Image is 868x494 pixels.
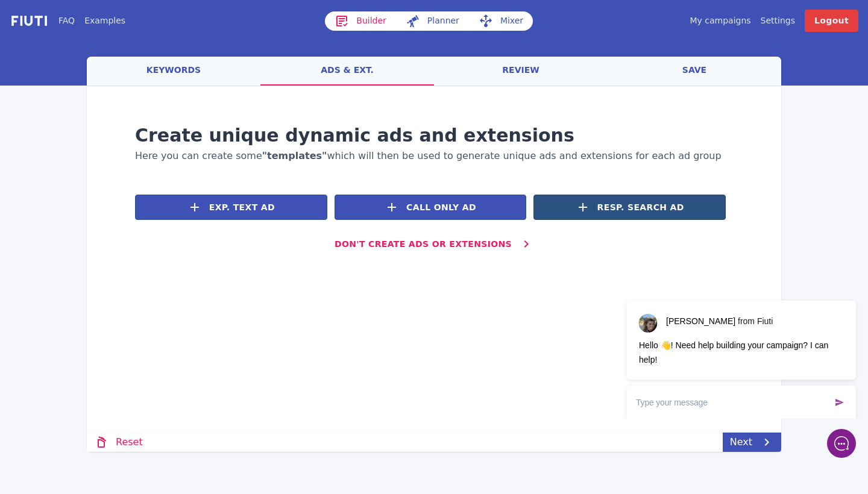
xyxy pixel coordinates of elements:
[87,57,260,86] a: keywords
[19,183,222,199] div: Hello 👋! Need help building your campaign? I can help!
[18,49,223,69] h1: Welcome to Fiuti!
[805,10,858,32] a: Logout
[608,57,781,86] a: save
[827,429,856,458] iframe: gist-messenger-bubble-iframe
[21,131,181,143] h2: Recent conversations
[18,71,223,110] h2: Can I help you with anything?
[690,14,750,27] a: My campaigns
[761,14,795,27] a: Settings
[10,14,49,28] img: f731f27.png
[19,199,222,208] div: [PERSON_NAME] •
[396,11,469,31] a: Planner
[194,133,220,141] span: See all
[262,150,327,161] span: "templates"
[19,207,47,217] span: 7m ago
[533,195,726,220] button: Resp. Search Ad
[101,392,153,400] span: We run on Gist
[135,122,733,149] h1: Create unique dynamic ads and extensions
[434,57,608,86] a: review
[325,11,396,31] a: Builder
[78,243,145,253] span: New conversation
[9,148,232,226] div: USHello 👋! Need help building your campaign? I can help![PERSON_NAME]•7m ago
[723,433,781,452] a: Next
[469,11,533,31] a: Mixer
[181,131,192,142] span: 1
[87,433,150,452] a: Reset
[58,14,75,27] a: FAQ
[260,57,434,86] a: ads & ext.
[597,201,684,214] span: Resp. Search Ad
[135,195,327,220] button: Exp. Text Ad
[135,149,733,163] h2: Here you can create some which will then be used to generate unique ads and extensions for each a...
[335,195,527,220] button: Call Only Ad
[615,280,868,419] iframe: gist-prompt-iframe
[19,157,43,181] img: US
[84,14,125,27] a: Examples
[406,201,476,214] span: Call Only Ad
[209,201,275,214] span: Exp. Text Ad
[19,236,222,260] button: New conversation
[325,232,543,256] button: Don't create ads or extensions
